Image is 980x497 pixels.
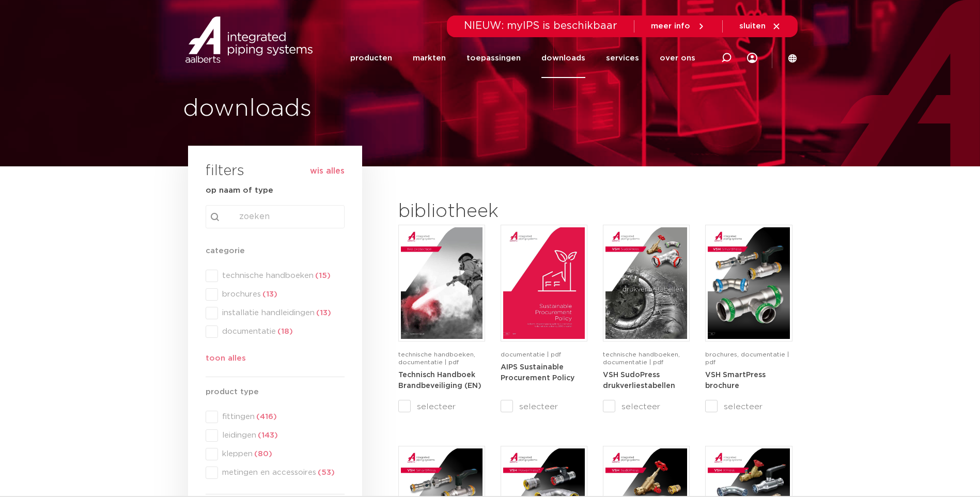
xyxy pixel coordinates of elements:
[603,371,675,390] a: VSH SudoPress drukverliestabellen
[603,400,690,413] label: selecteer
[708,227,789,339] img: VSH-SmartPress_A4Brochure-5008016-2023_2.0_NL-pdf.jpg
[651,22,690,30] span: meer info
[350,38,392,78] a: producten
[413,38,446,78] a: markten
[206,159,244,184] h3: filters
[503,227,585,339] img: Aips_A4Sustainable-Procurement-Policy_5011446_EN-pdf.jpg
[398,351,475,365] span: technische handboeken, documentatie | pdf
[603,371,675,390] strong: VSH SudoPress drukverliestabellen
[206,187,273,194] strong: op naam of type
[705,351,789,365] span: brochures, documentatie | pdf
[398,371,481,390] strong: Technisch Handboek Brandbeveiliging (EN)
[660,38,695,78] a: over ons
[501,363,574,382] a: AIPS Sustainable Procurement Policy
[501,351,561,358] span: documentatie | pdf
[398,371,481,390] a: Technisch Handboek Brandbeveiliging (EN)
[501,400,587,413] label: selecteer
[398,400,485,413] label: selecteer
[464,21,617,31] span: NIEUW: myIPS is beschikbaar
[747,46,757,69] div: my IPS
[739,22,766,30] span: sluiten
[541,38,585,78] a: downloads
[705,371,766,390] a: VSH SmartPress brochure
[350,38,695,78] nav: Menu
[705,371,766,390] strong: VSH SmartPress brochure
[466,38,521,78] a: toepassingen
[606,38,639,78] a: services
[705,400,792,413] label: selecteer
[401,227,483,339] img: FireProtection_A4TM_5007915_2025_2.0_EN-pdf.jpg
[605,227,687,339] img: VSH-SudoPress_A4PLT_5007706_2024-2.0_NL-pdf.jpg
[501,364,574,382] strong: AIPS Sustainable Procurement Policy
[183,92,485,126] h1: downloads
[739,22,781,31] a: sluiten
[398,199,582,224] h2: bibliotheek
[603,351,680,365] span: technische handboeken, documentatie | pdf
[651,22,706,31] a: meer info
